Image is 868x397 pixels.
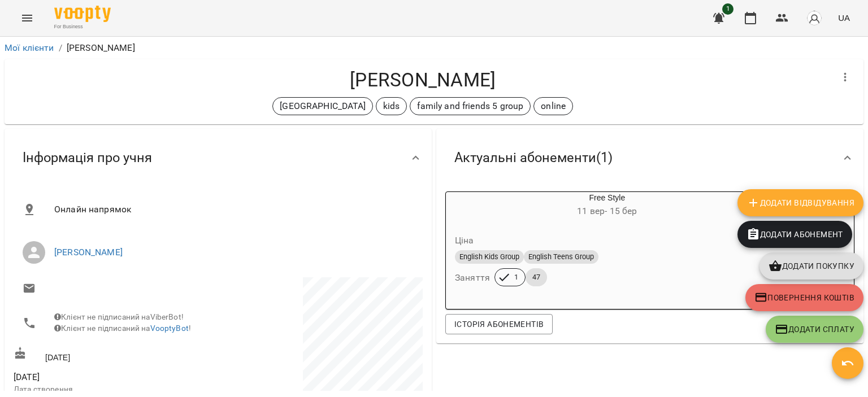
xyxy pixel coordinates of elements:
[14,384,216,395] p: Дата створення
[775,322,854,336] span: Додати Сплату
[14,68,832,91] h4: [PERSON_NAME]
[150,324,189,333] a: VooptyBot
[838,12,850,24] span: UA
[754,291,854,304] span: Повернення коштів
[5,129,432,187] div: Інформація про учня
[737,189,863,216] button: Додати Відвідування
[54,203,414,216] span: Онлайн напрямок
[533,97,573,115] div: online
[272,97,373,115] div: [GEOGRAPHIC_DATA]
[5,41,863,55] nav: breadcrumb
[745,284,863,311] button: Повернення коштів
[526,272,547,282] span: 47
[280,99,366,113] p: [GEOGRAPHIC_DATA]
[766,316,863,343] button: Додати Сплату
[14,370,216,384] span: [DATE]
[455,270,490,286] h6: Заняття
[737,221,852,248] button: Додати Абонемент
[376,97,407,115] div: kids
[524,252,598,262] span: English Teens Group
[417,99,523,113] p: family and friends 5 group
[454,149,613,167] span: Актуальні абонементи ( 1 )
[454,317,544,331] span: Історія абонементів
[23,149,152,167] span: Інформація про учня
[59,41,62,55] li: /
[759,252,863,280] button: Додати покупку
[5,42,54,53] a: Мої клієнти
[54,6,111,22] img: Voopty Logo
[455,252,524,262] span: English Kids Group
[14,5,41,32] button: Menu
[383,99,400,113] p: kids
[67,41,135,55] p: [PERSON_NAME]
[446,192,769,219] div: Free Style
[11,344,218,365] div: [DATE]
[455,233,474,248] h6: Ціна
[577,206,637,216] span: 11 вер - 15 бер
[769,259,854,273] span: Додати покупку
[834,7,854,28] button: UA
[54,324,191,333] span: Клієнт не підписаний на !
[54,312,184,321] span: Клієнт не підписаний на ViberBot!
[722,3,734,15] span: 1
[445,314,553,334] button: Історія абонементів
[747,196,854,210] span: Додати Відвідування
[410,97,531,115] div: family and friends 5 group
[54,247,123,258] a: [PERSON_NAME]
[507,272,525,282] span: 1
[446,192,769,300] button: Free Style11 вер- 15 берЦінаEnglish Kids GroupEnglish Teens GroupЗаняття147
[747,228,843,241] span: Додати Абонемент
[806,10,822,26] img: avatar_s.png
[541,99,566,113] p: online
[54,23,111,30] span: For Business
[436,129,863,187] div: Актуальні абонементи(1)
